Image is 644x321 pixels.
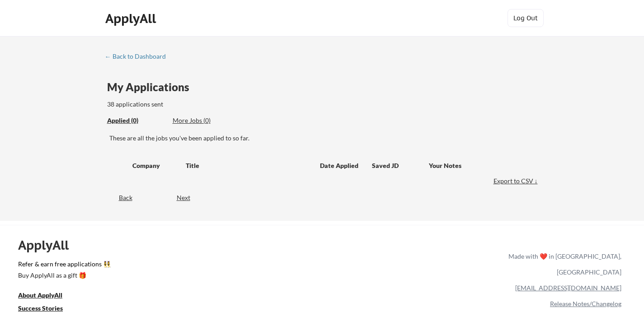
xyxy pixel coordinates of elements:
[505,248,621,280] div: Made with ❤️ in [GEOGRAPHIC_DATA], [GEOGRAPHIC_DATA]
[186,161,311,170] div: Title
[105,53,173,60] div: ← Back to Dashboard
[372,157,429,173] div: Saved JD
[494,177,540,186] div: Export to CSV ↓
[173,116,239,125] div: More Jobs (0)
[18,303,75,315] a: Success Stories
[18,291,62,299] u: About ApplyAll
[107,82,197,93] div: My Applications
[105,53,173,62] a: ← Back to Dashboard
[550,300,621,307] a: Release Notes/Changelog
[515,284,621,292] a: [EMAIL_ADDRESS][DOMAIN_NAME]
[18,237,79,253] div: ApplyAll
[320,161,360,170] div: Date Applied
[18,270,108,282] a: Buy ApplyAll as a gift 🎁
[107,116,166,125] div: Applied (0)
[173,116,239,126] div: These are job applications we think you'd be a good fit for, but couldn't apply you to automatica...
[105,193,132,202] div: Back
[107,116,166,126] div: These are all the jobs you've been applied to so far.
[105,11,159,26] div: ApplyAll
[508,9,544,27] button: Log Out
[18,261,320,270] a: Refer & earn free applications 👯‍♀️
[177,193,201,202] div: Next
[18,304,63,312] u: Success Stories
[107,100,282,109] div: 38 applications sent
[132,161,178,170] div: Company
[18,290,75,302] a: About ApplyAll
[109,134,540,143] div: These are all the jobs you've been applied to so far.
[429,161,532,170] div: Your Notes
[18,272,108,279] div: Buy ApplyAll as a gift 🎁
